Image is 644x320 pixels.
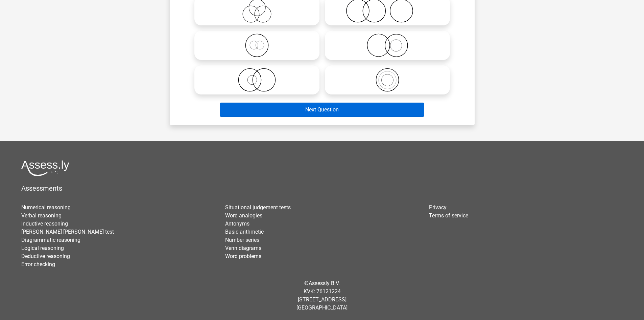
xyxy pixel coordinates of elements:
a: Word problems [225,253,261,259]
a: Numerical reasoning [21,204,71,211]
a: Venn diagrams [225,245,261,251]
a: Inductive reasoning [21,220,68,227]
img: Assessly logo [21,160,69,176]
a: Assessly B.V. [309,280,340,286]
a: Diagrammatic reasoning [21,237,80,243]
a: Error checking [21,261,55,268]
a: Basic arithmetic [225,229,264,235]
a: [PERSON_NAME] [PERSON_NAME] test [21,229,114,235]
a: Word analogies [225,212,262,219]
button: Next Question [220,103,424,117]
div: © KVK: 76121224 [STREET_ADDRESS] [GEOGRAPHIC_DATA] [16,274,628,317]
h5: Assessments [21,184,623,192]
a: Logical reasoning [21,245,64,251]
a: Antonyms [225,220,249,227]
a: Number series [225,237,259,243]
a: Deductive reasoning [21,253,70,259]
a: Verbal reasoning [21,212,62,219]
a: Terms of service [429,212,468,219]
a: Privacy [429,204,447,211]
a: Situational judgement tests [225,204,291,211]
